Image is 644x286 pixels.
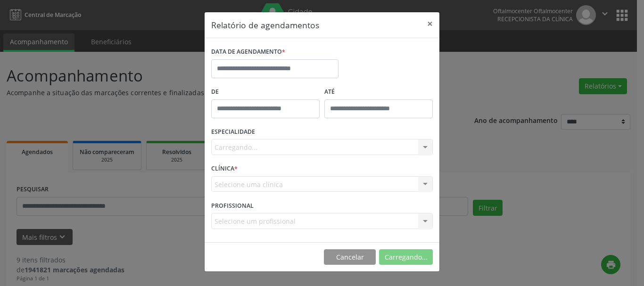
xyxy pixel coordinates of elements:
label: ATÉ [324,85,433,99]
button: Carregando... [379,249,433,265]
label: PROFISSIONAL [211,198,254,213]
label: De [211,85,320,99]
h5: Relatório de agendamentos [211,19,319,31]
button: Cancelar [324,249,376,265]
label: DATA DE AGENDAMENTO [211,45,285,59]
label: ESPECIALIDADE [211,125,255,139]
label: CLÍNICA [211,162,238,176]
button: Close [421,12,439,35]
